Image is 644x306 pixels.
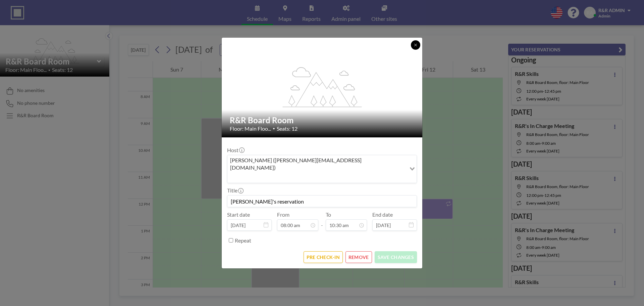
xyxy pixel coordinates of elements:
label: Host [227,147,244,154]
h2: R&R Board Room [230,115,415,125]
span: Seats: 12 [277,125,298,132]
span: [PERSON_NAME] ([PERSON_NAME][EMAIL_ADDRESS][DOMAIN_NAME]) [229,157,405,172]
span: • [273,126,275,131]
g: flex-grow: 1.2; [283,67,362,107]
label: From [277,211,289,218]
span: Floor: Main Floo... [230,125,271,132]
label: Title [227,187,243,194]
button: REMOVE [345,251,372,263]
div: Search for option [227,155,417,183]
input: (No title) [227,195,417,207]
label: To [326,211,331,218]
label: Start date [227,211,250,218]
label: Repeat [235,237,251,244]
span: - [321,214,323,228]
label: End date [372,211,393,218]
button: SAVE CHANGES [375,251,417,263]
input: Search for option [228,173,406,181]
button: PRE CHECK-IN [304,251,343,263]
